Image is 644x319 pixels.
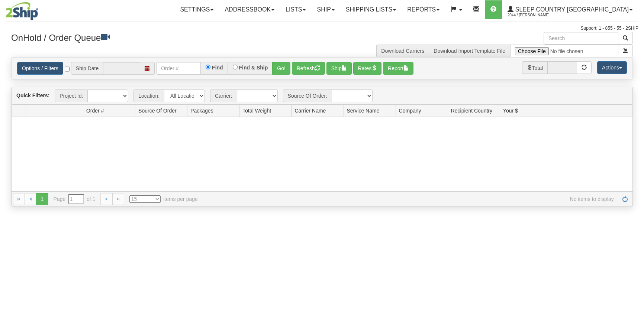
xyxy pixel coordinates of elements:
[283,89,332,102] span: Source Of Order:
[190,107,213,114] span: Packages
[138,107,177,114] span: Source Of Order
[402,0,445,19] a: Reports
[503,107,518,114] span: Your $
[618,32,633,45] button: Search
[280,0,311,19] a: Lists
[508,12,563,19] span: 2044 / [PERSON_NAME]
[294,107,326,114] span: Carrier Name
[353,62,382,75] button: Rates
[86,107,104,114] span: Order #
[242,107,271,114] span: Total Weight
[619,193,631,205] a: Refresh
[71,62,103,75] span: Ship Date
[347,107,380,114] span: Service Name
[6,25,638,32] div: Support: 1 - 855 - 55 - 2SHIP
[451,107,492,114] span: Recipient Country
[502,0,638,19] a: Sleep Country [GEOGRAPHIC_DATA] 2044 / [PERSON_NAME]
[292,62,325,75] button: Refresh
[597,61,627,74] button: Actions
[239,65,268,70] label: Find & Ship
[399,107,421,114] span: Company
[219,0,280,19] a: Addressbook
[544,32,618,45] input: Search
[54,194,96,204] span: Page of 1
[434,48,505,54] a: Download Import Template File
[55,89,87,102] span: Project Id:
[340,0,402,19] a: Shipping lists
[510,45,618,57] input: Import
[12,87,632,105] div: grid toolbar
[383,62,413,75] button: Report
[272,62,290,75] button: Go!
[208,195,614,203] span: No items to display
[17,62,63,75] a: Options / Filters
[156,62,201,75] input: Order #
[210,89,237,102] span: Carrier:
[212,65,223,70] label: Find
[11,32,316,43] h3: OnHold / Order Queue
[513,6,629,13] span: Sleep Country [GEOGRAPHIC_DATA]
[6,2,38,20] img: logo2044.jpg
[381,48,424,54] a: Download Carriers
[311,0,340,19] a: Ship
[133,89,164,102] span: Location:
[16,92,49,99] label: Quick Filters:
[326,62,352,75] button: Ship
[129,195,198,203] span: items per page
[174,0,219,19] a: Settings
[522,61,548,74] span: Total
[36,193,48,205] span: 1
